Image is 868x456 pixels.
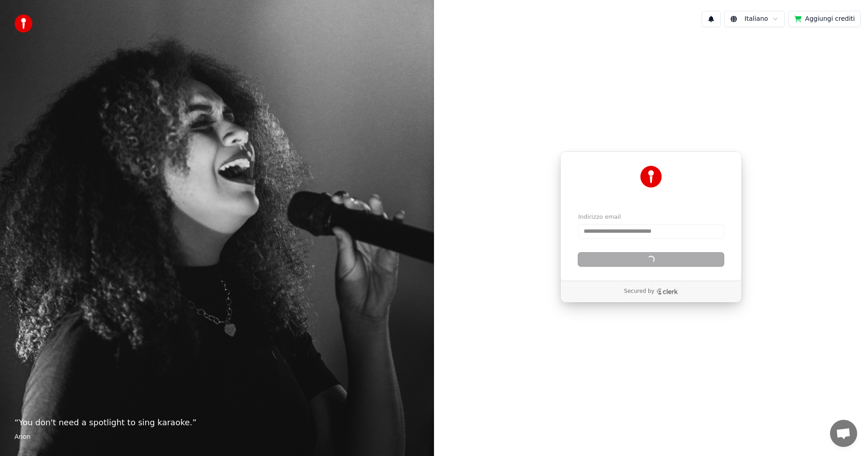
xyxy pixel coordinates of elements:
[656,288,678,295] a: Clerk logo
[14,416,420,429] p: “ You don't need a spotlight to sing karaoke. ”
[624,288,654,295] p: Secured by
[830,420,857,447] a: Aprire la chat
[640,166,662,188] img: Youka
[14,432,420,442] footer: Anon
[14,14,33,33] img: youka
[788,11,861,27] button: Aggiungi crediti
